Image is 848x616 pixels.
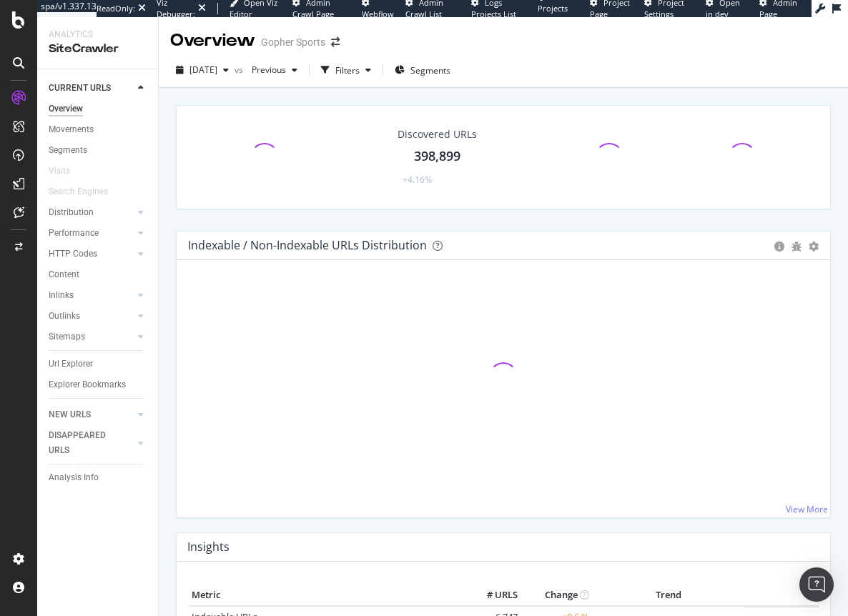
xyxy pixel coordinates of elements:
[593,585,744,606] th: Trend
[49,247,134,262] a: HTTP Codes
[403,174,432,186] div: +4.16%
[49,101,148,116] a: Overview
[49,329,134,344] a: Sitemaps
[774,242,784,252] div: circle-info
[49,407,91,422] div: NEW URLS
[49,101,83,116] div: Overview
[49,164,70,179] div: Visits
[49,205,134,220] a: Distribution
[49,357,93,372] div: Url Explorer
[49,267,79,282] div: Content
[809,242,819,252] div: gear
[786,503,828,515] a: View More
[49,470,148,485] a: Analysis Info
[362,9,394,19] span: Webflow
[188,585,464,606] th: Metric
[464,585,521,606] th: # URLS
[49,288,74,303] div: Inlinks
[49,184,122,199] a: Search Engines
[49,309,80,324] div: Outlinks
[49,267,148,282] a: Content
[315,59,377,81] button: Filters
[246,59,303,81] button: Previous
[49,407,134,422] a: NEW URLS
[49,226,134,241] a: Performance
[49,247,97,262] div: HTTP Codes
[246,64,286,76] span: Previous
[189,64,217,76] span: 2025 Aug. 28th
[97,3,135,14] div: ReadOnly:
[49,329,85,344] div: Sitemaps
[49,122,148,137] a: Movements
[49,164,84,179] a: Visits
[235,64,246,76] span: vs
[49,122,94,137] div: Movements
[49,81,134,96] a: CURRENT URLS
[49,184,108,199] div: Search Engines
[538,3,568,25] span: Projects List
[521,585,593,606] th: Change
[49,143,87,158] div: Segments
[188,238,427,252] div: Indexable / Non-Indexable URLs Distribution
[49,205,94,220] div: Distribution
[49,470,99,485] div: Analysis Info
[331,37,340,47] div: arrow-right-arrow-left
[49,143,148,158] a: Segments
[335,64,360,76] div: Filters
[414,147,460,166] div: 398,899
[389,59,456,81] button: Segments
[49,288,134,303] a: Inlinks
[170,29,255,53] div: Overview
[261,35,325,49] div: Gopher Sports
[49,41,147,57] div: SiteCrawler
[170,59,235,81] button: [DATE]
[49,226,99,241] div: Performance
[49,377,126,392] div: Explorer Bookmarks
[49,81,111,96] div: CURRENT URLS
[49,357,148,372] a: Url Explorer
[49,428,134,458] a: DISAPPEARED URLS
[410,64,450,76] span: Segments
[49,29,147,41] div: Analytics
[799,567,834,602] div: Open Intercom Messenger
[187,537,230,557] h4: Insights
[792,242,802,252] div: bug
[49,309,134,324] a: Outlinks
[49,428,121,458] div: DISAPPEARED URLS
[398,127,477,141] div: Discovered URLs
[49,377,148,392] a: Explorer Bookmarks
